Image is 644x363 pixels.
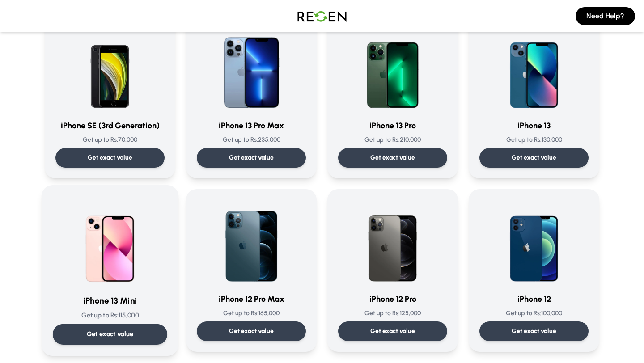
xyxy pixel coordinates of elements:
[65,196,155,287] img: iPhone 13 Mini
[87,329,134,339] p: Get exact value
[350,200,436,286] img: iPhone 12 Pro
[512,153,556,162] p: Get exact value
[67,26,153,112] img: iPhone SE (3rd Generation)
[291,4,353,29] img: Logo
[479,135,589,144] p: Get up to Rs: 130,000
[229,153,274,162] p: Get exact value
[208,26,294,112] img: iPhone 13 Pro Max
[338,309,447,318] p: Get up to Rs: 125,000
[338,293,447,305] h3: iPhone 12 Pro
[197,135,306,144] p: Get up to Rs: 235,000
[55,119,165,132] h3: iPhone SE (3rd Generation)
[350,26,436,112] img: iPhone 13 Pro
[512,327,556,336] p: Get exact value
[197,309,306,318] p: Get up to Rs: 165,000
[53,294,167,307] h3: iPhone 13 Mini
[229,327,274,336] p: Get exact value
[197,293,306,305] h3: iPhone 12 Pro Max
[479,293,589,305] h3: iPhone 12
[55,135,165,144] p: Get up to Rs: 70,000
[370,153,415,162] p: Get exact value
[576,7,635,25] button: Need Help?
[338,135,447,144] p: Get up to Rs: 210,000
[338,119,447,132] h3: iPhone 13 Pro
[53,311,167,320] p: Get up to Rs: 115,000
[491,200,577,286] img: iPhone 12
[491,26,577,112] img: iPhone 13
[479,309,589,318] p: Get up to Rs: 100,000
[88,153,132,162] p: Get exact value
[370,327,415,336] p: Get exact value
[197,119,306,132] h3: iPhone 13 Pro Max
[208,200,294,286] img: iPhone 12 Pro Max
[479,119,589,132] h3: iPhone 13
